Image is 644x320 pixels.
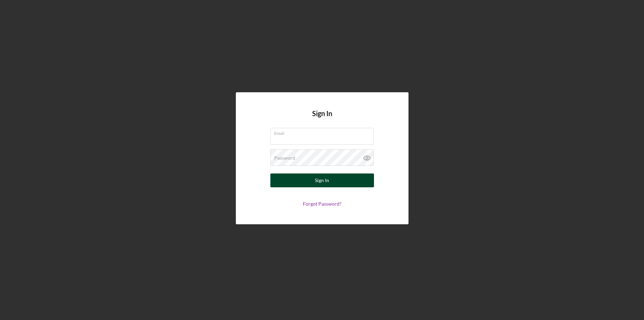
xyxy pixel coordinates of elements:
a: Forgot Password? [303,201,342,207]
div: Sign In [315,173,329,187]
h4: Sign In [312,110,332,128]
label: Email [274,128,374,136]
button: Sign In [270,173,374,187]
label: Password [274,155,295,161]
